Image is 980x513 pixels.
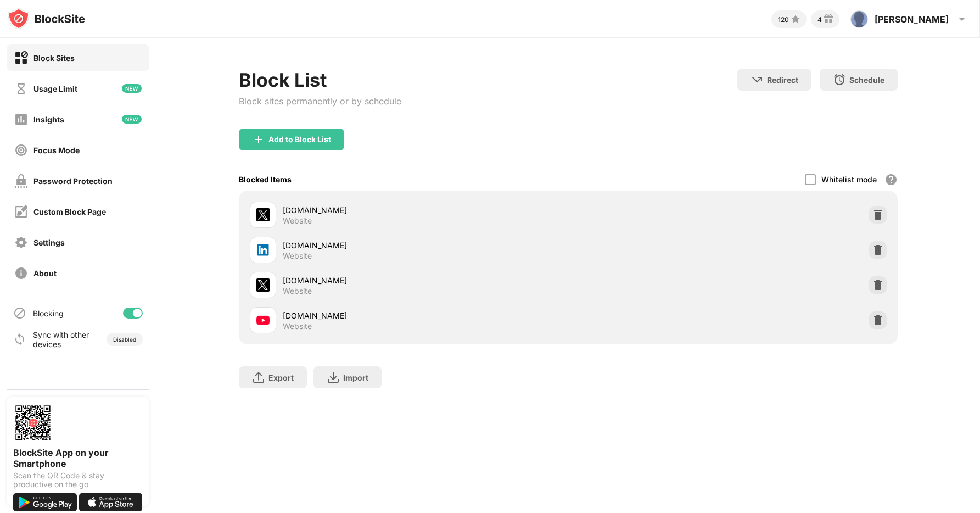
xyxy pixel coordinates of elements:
div: [DOMAIN_NAME] [283,275,568,286]
img: customize-block-page-off.svg [14,205,28,219]
img: options-page-qr-code.png [13,403,53,443]
div: Blocking [33,309,64,318]
div: BlockSite App on your Smartphone [13,447,143,469]
div: Sync with other devices [33,330,89,349]
img: sync-icon.svg [13,333,26,346]
div: About [33,269,57,278]
div: Import [343,373,368,382]
div: Settings [33,238,65,247]
div: Insights [33,115,64,124]
div: 120 [778,15,789,24]
div: Website [283,286,312,296]
div: [DOMAIN_NAME] [283,239,568,251]
div: Block sites permanently or by schedule [239,96,401,107]
div: [DOMAIN_NAME] [283,310,568,321]
div: Usage Limit [33,84,77,93]
div: Export [268,373,294,382]
div: Scan the QR Code & stay productive on the go [13,471,143,489]
img: blocking-icon.svg [13,306,26,320]
img: logo-blocksite.svg [8,8,85,30]
div: Website [283,321,312,331]
img: new-icon.svg [122,115,142,124]
div: Add to Block List [268,135,331,144]
img: favicons [256,278,270,292]
div: Website [283,251,312,261]
img: focus-off.svg [14,143,28,157]
div: Custom Block Page [33,207,106,216]
img: time-usage-off.svg [14,82,28,96]
img: favicons [256,314,270,327]
div: Block List [239,69,401,91]
img: about-off.svg [14,266,28,280]
div: Schedule [849,75,884,85]
img: points-small.svg [789,13,802,26]
div: 4 [817,15,822,24]
img: reward-small.svg [822,13,835,26]
img: block-on.svg [14,51,28,65]
div: [PERSON_NAME] [875,14,949,25]
img: favicons [256,243,270,256]
div: Website [283,216,312,226]
div: Focus Mode [33,146,80,155]
img: insights-off.svg [14,113,28,126]
img: password-protection-off.svg [14,174,28,188]
div: Redirect [767,75,798,85]
img: get-it-on-google-play.svg [13,493,77,511]
div: Password Protection [33,176,113,186]
div: Block Sites [33,53,75,63]
img: settings-off.svg [14,236,28,249]
div: [DOMAIN_NAME] [283,204,568,216]
img: new-icon.svg [122,84,142,93]
div: Whitelist mode [821,175,877,184]
div: Blocked Items [239,175,292,184]
img: favicons [256,208,270,221]
div: Disabled [113,336,136,343]
img: download-on-the-app-store.svg [79,493,143,511]
img: AOh14GjzZwFW_ZzZYO0al4ByZ_IHFljYRYj_T96axiRbdQ=s96-c [850,10,868,28]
